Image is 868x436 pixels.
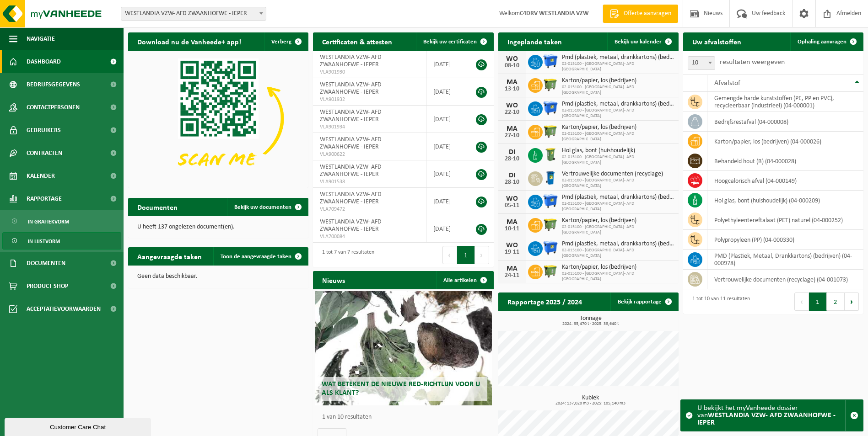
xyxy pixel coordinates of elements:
td: PMD (Plastiek, Metaal, Drankkartons) (bedrijven) (04-000978) [707,250,863,270]
span: VLA901932 [320,96,419,103]
a: In lijstvorm [2,232,121,250]
span: VLA900622 [320,151,419,158]
div: 08-10 [503,63,521,69]
button: Next [845,292,859,311]
img: WB-1100-HPE-BE-01 [543,100,558,116]
span: WESTLANDIA VZW- AFD ZWAANHOFWE - IEPER [121,7,266,20]
div: 19-11 [503,249,521,255]
span: Offerte aanvragen [621,9,674,18]
h2: Rapportage 2025 / 2024 [498,292,591,310]
a: Ophaling aanvragen [790,32,863,51]
div: WO [503,242,521,249]
div: 28-10 [503,179,521,186]
h2: Aangevraagde taken [128,247,211,265]
span: Rapportage [27,187,62,210]
span: WESTLANDIA VZW- AFD ZWAANHOFWE - IEPER [320,164,382,178]
h2: Uw afvalstoffen [683,32,750,50]
div: 05-11 [503,202,521,209]
span: WESTLANDIA VZW- AFD ZWAANHOFWE - IEPER [320,136,382,150]
span: Karton/papier, los (bedrijven) [562,217,674,224]
div: 10-11 [503,226,521,232]
p: 1 van 10 resultaten [322,414,489,420]
td: [DATE] [426,51,466,78]
button: 1 [809,292,827,311]
div: DI [503,149,521,156]
span: Bekijk uw certificaten [423,39,477,45]
span: WESTLANDIA VZW- AFD ZWAANHOFWE - IEPER [320,81,382,96]
h3: Kubiek [503,395,679,406]
span: Bedrijfsgegevens [27,73,80,96]
td: polyethyleentereftalaat (PET) naturel (04-000252) [707,210,863,230]
span: 02-015100 - [GEOGRAPHIC_DATA]- AFD [GEOGRAPHIC_DATA] [562,248,674,259]
a: Bekijk uw certificaten [416,32,493,51]
span: Wat betekent de nieuwe RED-richtlijn voor u als klant? [322,381,480,397]
span: Bekijk uw documenten [234,204,291,210]
span: 02-015100 - [GEOGRAPHIC_DATA]- AFD [GEOGRAPHIC_DATA] [562,178,674,189]
span: Contracten [27,142,62,165]
td: [DATE] [426,106,466,133]
td: [DATE] [426,160,466,188]
span: Karton/papier, los (bedrijven) [562,124,674,131]
div: MA [503,265,521,272]
h3: Tonnage [503,315,679,326]
button: 1 [457,246,475,264]
span: WESTLANDIA VZW- AFD ZWAANHOFWE - IEPER [121,7,266,21]
div: WO [503,195,521,202]
a: Bekijk uw kalender [607,32,678,51]
span: 02-015100 - [GEOGRAPHIC_DATA]- AFD [GEOGRAPHIC_DATA] [562,85,674,96]
span: 2024: 137,020 m3 - 2025: 105,140 m3 [503,401,679,406]
span: VLA901934 [320,123,419,131]
img: WB-1100-HPE-BE-01 [543,193,558,209]
td: [DATE] [426,215,466,243]
a: In grafiekvorm [2,213,121,230]
div: MA [503,218,521,226]
span: 02-015100 - [GEOGRAPHIC_DATA]- AFD [GEOGRAPHIC_DATA] [562,154,674,165]
span: WESTLANDIA VZW- AFD ZWAANHOFWE - IEPER [320,191,382,205]
span: VLA901930 [320,69,419,76]
span: In lijstvorm [28,233,60,250]
a: Bekijk rapportage [610,292,678,311]
p: U heeft 137 ongelezen document(en). [137,224,299,230]
div: 22-10 [503,109,521,116]
iframe: chat widget [5,416,153,436]
div: 27-10 [503,133,521,139]
span: Dashboard [27,50,61,73]
a: Toon de aangevraagde taken [213,247,307,266]
span: Karton/papier, los (bedrijven) [562,264,674,271]
a: Alle artikelen [436,271,493,289]
span: 02-015100 - [GEOGRAPHIC_DATA]- AFD [GEOGRAPHIC_DATA] [562,131,674,142]
td: gemengde harde kunststoffen (PE, PP en PVC), recycleerbaar (industrieel) (04-000001) [707,92,863,112]
span: Documenten [27,252,65,275]
span: Afvalstof [714,80,740,87]
td: [DATE] [426,188,466,215]
div: 1 tot 7 van 7 resultaten [318,245,374,265]
span: Gebruikers [27,119,61,142]
td: [DATE] [426,78,466,106]
a: Offerte aanvragen [603,5,678,23]
span: VLA700084 [320,233,419,240]
strong: WESTLANDIA VZW- AFD ZWAANHOFWE - IEPER [697,412,836,426]
span: Pmd (plastiek, metaal, drankkartons) (bedrijven) [562,54,674,61]
img: WB-1100-HPE-GN-50 [543,77,558,92]
h2: Download nu de Vanheede+ app! [128,32,250,50]
td: hol glas, bont (huishoudelijk) (04-000209) [707,191,863,210]
span: Karton/papier, los (bedrijven) [562,77,674,85]
td: hoogcalorisch afval (04-000149) [707,171,863,191]
span: 10 [688,57,715,69]
div: DI [503,172,521,179]
td: polypropyleen (PP) (04-000330) [707,230,863,250]
span: Hol glas, bont (huishoudelijk) [562,147,674,154]
span: In grafiekvorm [28,213,69,230]
div: MA [503,79,521,86]
span: 2024: 35,470 t - 2025: 39,640 t [503,322,679,326]
span: WESTLANDIA VZW- AFD ZWAANHOFWE - IEPER [320,109,382,123]
td: [DATE] [426,133,466,160]
td: karton/papier, los (bedrijven) (04-000026) [707,132,863,151]
strong: C4DRV WESTLANDIA VZW [520,10,589,17]
span: Toon de aangevraagde taken [221,254,291,260]
div: 24-11 [503,272,521,279]
span: 02-015100 - [GEOGRAPHIC_DATA]- AFD [GEOGRAPHIC_DATA] [562,108,674,119]
button: Verberg [264,32,307,51]
span: Pmd (plastiek, metaal, drankkartons) (bedrijven) [562,240,674,248]
img: WB-1100-HPE-BE-01 [543,53,558,69]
